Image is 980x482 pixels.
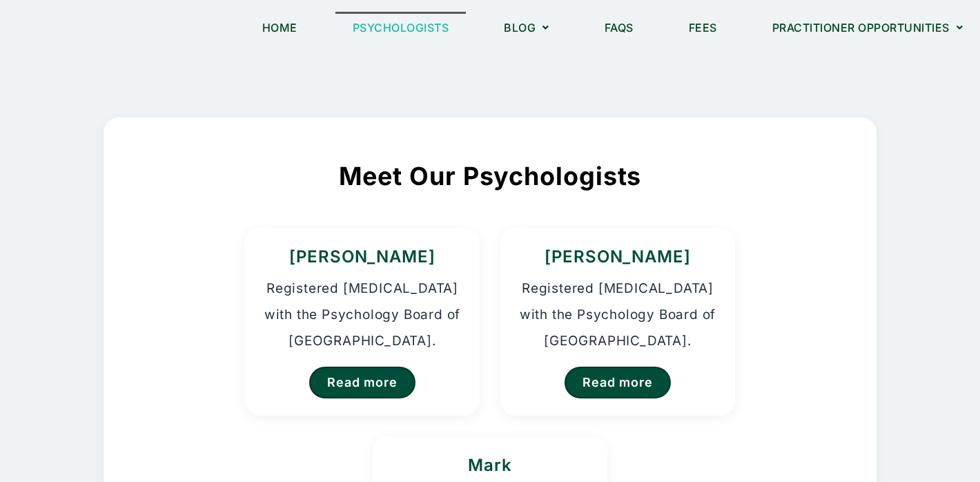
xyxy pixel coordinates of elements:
a: Blog [487,12,567,44]
a: Read more about Homer [565,367,670,398]
a: FAQs [587,12,651,44]
p: Registered [MEDICAL_DATA] with the Psychology Board of [GEOGRAPHIC_DATA]. [262,276,462,354]
h3: [PERSON_NAME] [262,245,462,269]
p: Registered [MEDICAL_DATA] with the Psychology Board of [GEOGRAPHIC_DATA]. [518,276,718,354]
a: Read more about Kristina [309,367,415,398]
h3: [PERSON_NAME] [518,245,718,269]
a: Psychologists [335,12,467,44]
h3: Mark [390,454,590,477]
a: Home [245,12,315,44]
h2: Meet Our Psychologists [155,159,825,193]
a: Fees [672,12,734,44]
